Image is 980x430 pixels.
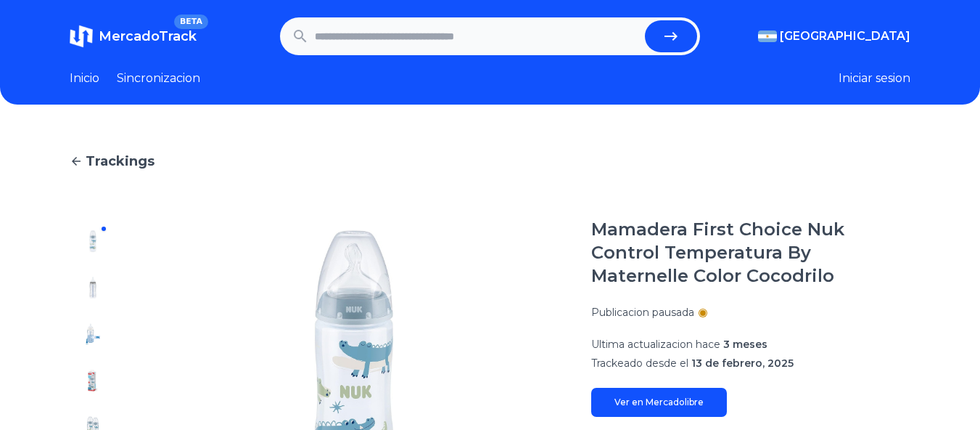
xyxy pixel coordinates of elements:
span: Ultima actualizacion hace [591,338,720,351]
a: MercadoTrackBETA [70,25,197,48]
img: Mamadera First Choice Nuk Control Temperatura By Maternelle Color Cocodrilo [81,276,104,299]
a: Inicio [70,70,99,87]
span: Trackings [86,151,155,171]
img: Mamadera First Choice Nuk Control Temperatura By Maternelle Color Cocodrilo [81,230,104,253]
span: BETA [174,15,208,29]
img: Mamadera First Choice Nuk Control Temperatura By Maternelle Color Cocodrilo [81,369,104,392]
p: Publicacion pausada [591,305,694,320]
span: 13 de febrero, 2025 [691,357,794,370]
button: Iniciar sesion [839,70,910,87]
a: Trackings [70,151,910,171]
span: [GEOGRAPHIC_DATA] [780,28,910,45]
img: MercadoTrack [70,25,93,48]
button: [GEOGRAPHIC_DATA] [758,28,910,45]
span: 3 meses [723,338,767,351]
span: Trackeado desde el [591,357,688,370]
img: Mamadera First Choice Nuk Control Temperatura By Maternelle Color Cocodrilo [81,322,104,346]
a: Ver en Mercadolibre [591,388,727,417]
a: Sincronizacion [117,70,200,87]
span: MercadoTrack [99,28,197,44]
h1: Mamadera First Choice Nuk Control Temperatura By Maternelle Color Cocodrilo [591,218,910,288]
img: Argentina [758,31,777,42]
